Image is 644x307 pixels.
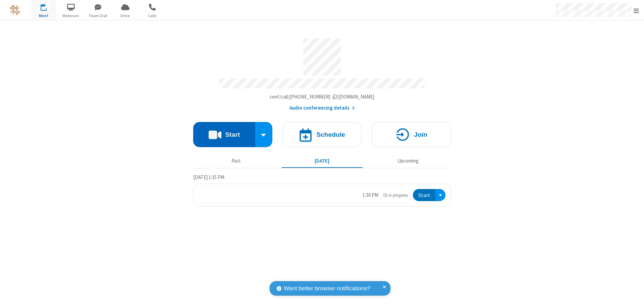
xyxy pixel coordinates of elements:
[193,33,451,112] section: Account details
[270,93,375,101] button: Copy my meeting room linkCopy my meeting room link
[255,122,273,147] div: Start conference options
[86,13,111,19] span: Team Chat
[193,122,255,147] button: Start
[193,173,451,207] section: Today's Meetings
[414,131,427,138] h4: Join
[45,4,50,9] div: 1
[316,131,345,138] h4: Schedule
[372,122,451,147] button: Join
[225,131,240,138] h4: Start
[31,13,56,19] span: Meet
[289,104,355,112] button: Audio conferencing details
[435,189,445,201] div: Open menu
[282,155,363,167] button: [DATE]
[282,122,362,147] button: Schedule
[270,94,375,100] span: Copy my meeting room link
[193,174,224,180] span: [DATE] 1:35 PM
[113,13,138,19] span: Drive
[284,284,370,293] span: Want better browser notifications?
[368,155,448,167] button: Upcoming
[413,189,435,201] button: Start
[363,191,378,199] div: 1:30 PM
[10,5,20,15] img: QA Selenium DO NOT DELETE OR CHANGE
[383,192,408,198] em: in progress
[627,290,639,302] iframe: Chat
[196,155,277,167] button: Past
[58,13,84,19] span: Webinars
[140,13,165,19] span: Calls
